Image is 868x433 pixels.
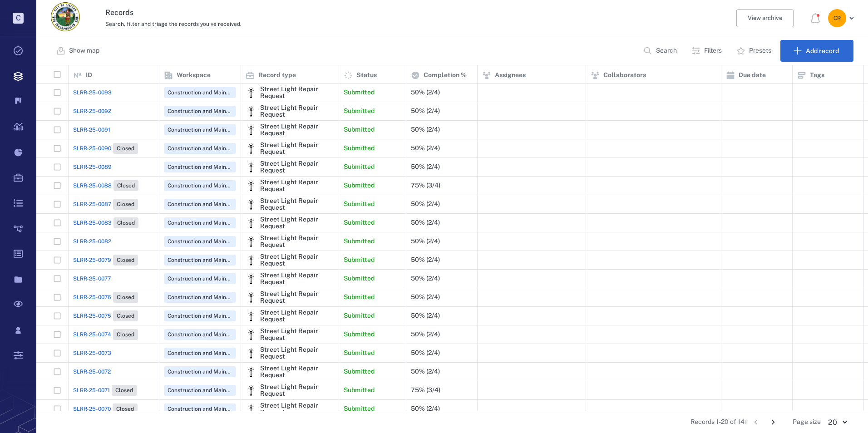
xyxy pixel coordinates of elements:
[73,182,112,190] span: SLRR-25-0088
[260,142,334,156] div: Street Light Repair Request
[246,106,256,117] img: icon Street Light Repair Request
[166,405,234,413] span: Construction and Maintenance
[246,329,256,340] img: icon Street Light Repair Request
[73,292,138,303] a: SLRR-25-0076Closed
[73,163,112,171] a: SLRR-25-0089
[260,253,334,267] div: Street Light Repair Request
[411,331,440,338] div: 50% (2/4)
[115,219,137,227] span: Closed
[166,163,234,171] span: Construction and Maintenance
[411,312,440,319] div: 50% (2/4)
[780,40,853,62] button: Add record
[411,201,440,207] div: 50% (2/4)
[246,143,256,154] img: icon Street Light Repair Request
[246,180,256,191] div: Street Light Repair Request
[73,275,111,283] span: SLRR-25-0077
[115,256,136,264] span: Closed
[51,2,80,34] a: Go home
[246,124,256,135] div: Street Light Repair Request
[73,144,111,153] span: SLRR-25-0090
[166,368,234,376] span: Construction and Maintenance
[246,292,256,303] img: icon Street Light Repair Request
[73,217,138,228] a: SLRR-25-0083Closed
[86,71,92,80] p: ID
[113,387,135,394] span: Closed
[344,144,375,153] p: Submitted
[260,309,334,323] div: Street Light Repair Request
[603,71,646,80] p: Collaborators
[749,46,771,55] p: Presets
[344,162,375,172] p: Submitted
[73,256,111,264] span: SLRR-25-0079
[166,182,234,190] span: Construction and Maintenance
[166,387,234,394] span: Construction and Maintenance
[766,415,780,429] button: Go to next page
[356,71,377,80] p: Status
[166,256,234,264] span: Construction and Maintenance
[166,145,234,153] span: Construction and Maintenance
[828,9,846,27] div: C R
[115,294,136,301] span: Closed
[246,366,256,377] div: Street Light Repair Request
[411,294,440,300] div: 50% (2/4)
[73,368,111,376] a: SLRR-25-0072
[731,40,779,62] button: Presets
[344,386,375,395] p: Submitted
[704,46,722,55] p: Filters
[411,219,440,226] div: 50% (2/4)
[246,199,256,210] img: icon Street Light Repair Request
[246,255,256,266] div: Street Light Repair Request
[344,367,375,376] p: Submitted
[73,405,111,413] span: SLRR-25-0070
[246,162,256,172] img: icon Street Light Repair Request
[246,329,256,340] div: Street Light Repair Request
[344,200,375,209] p: Submitted
[246,403,256,414] div: Street Light Repair Request
[105,21,242,27] span: Search, filter and triage the records you've received.
[246,366,256,377] img: icon Street Light Repair Request
[411,238,440,245] div: 50% (2/4)
[73,126,110,134] span: SLRR-25-0091
[260,216,334,230] div: Street Light Repair Request
[739,71,766,80] p: Due date
[51,40,107,62] button: Show map
[260,272,334,286] div: Street Light Repair Request
[246,292,256,303] div: Street Light Repair Request
[13,13,24,24] p: C
[411,163,440,170] div: 50% (2/4)
[736,9,794,27] button: View archive
[344,218,375,227] p: Submitted
[73,219,112,227] span: SLRR-25-0083
[73,89,112,97] a: SLRR-25-0093
[166,89,234,97] span: Construction and Maintenance
[344,274,375,283] p: Submitted
[166,312,234,320] span: Construction and Maintenance
[344,330,375,339] p: Submitted
[344,237,375,246] p: Submitted
[344,88,375,97] p: Submitted
[166,108,234,115] span: Construction and Maintenance
[73,180,138,191] a: SLRR-25-0088Closed
[246,106,256,117] div: Street Light Repair Request
[73,293,111,301] span: SLRR-25-0076
[411,126,440,133] div: 50% (2/4)
[411,182,440,189] div: 75% (3/4)
[73,143,138,154] a: SLRR-25-0090Closed
[411,275,440,282] div: 50% (2/4)
[246,180,256,191] img: icon Street Light Repair Request
[73,237,111,246] a: SLRR-25-0082
[821,417,853,428] div: 20
[166,331,234,339] span: Construction and Maintenance
[260,123,334,137] div: Street Light Repair Request
[495,71,526,80] p: Assignees
[260,290,334,305] div: Street Light Repair Request
[73,349,111,357] a: SLRR-25-0073
[344,125,375,134] p: Submitted
[344,404,375,413] p: Submitted
[246,87,256,98] img: icon Street Light Repair Request
[51,2,80,31] img: City of Hialeah logo
[411,405,440,412] div: 50% (2/4)
[260,402,334,416] div: Street Light Repair Request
